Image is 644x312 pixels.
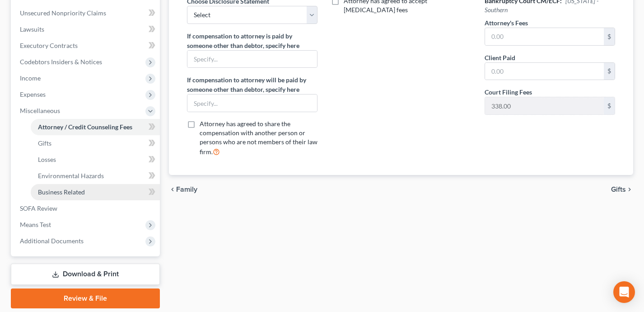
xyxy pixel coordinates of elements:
a: Unsecured Nonpriority Claims [13,5,160,21]
a: Attorney / Credit Counseling Fees [31,119,160,135]
span: Gifts [38,139,51,147]
a: SOFA Review [13,200,160,217]
span: SOFA Review [20,204,57,212]
input: Specify... [187,51,317,68]
a: Gifts [31,135,160,151]
span: Unsecured Nonpriority Claims [20,9,106,17]
span: Miscellaneous [20,107,60,114]
span: Attorney has agreed to share the compensation with another person or persons who are not members ... [200,120,317,156]
input: 0.00 [485,63,604,80]
a: Lawsuits [13,21,160,38]
label: Client Paid [485,53,515,62]
input: Specify... [187,95,317,112]
label: If compensation to attorney is paid by someone other than debtor, specify here [187,31,318,50]
span: Family [176,186,197,193]
label: If compensation to attorney will be paid by someone other than debtor, specify here [187,75,318,94]
span: Environmental Hazards [38,172,104,180]
a: Review & File [11,288,160,308]
a: Losses [31,151,160,168]
label: Attorney's Fees [485,18,528,28]
input: 0.00 [485,97,604,114]
button: chevron_left Family [169,186,197,193]
button: Gifts chevron_right [611,186,633,193]
i: chevron_left [169,186,176,193]
a: Download & Print [11,264,160,285]
a: Environmental Hazards [31,168,160,184]
span: Attorney / Credit Counseling Fees [38,123,132,131]
label: Court Filing Fees [485,87,532,97]
span: Income [20,74,41,82]
span: Expenses [20,90,46,98]
span: Losses [38,156,56,163]
i: chevron_right [626,186,633,193]
div: $ [604,28,615,45]
span: Means Test [20,221,51,228]
span: Business Related [38,188,85,196]
input: 0.00 [485,28,604,45]
span: Executory Contracts [20,42,78,49]
span: Gifts [611,186,626,193]
span: Additional Documents [20,237,84,245]
div: Open Intercom Messenger [613,281,635,303]
span: Codebtors Insiders & Notices [20,58,102,66]
div: $ [604,63,615,80]
a: Business Related [31,184,160,200]
a: Executory Contracts [13,38,160,54]
div: $ [604,97,615,114]
span: Lawsuits [20,25,44,33]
